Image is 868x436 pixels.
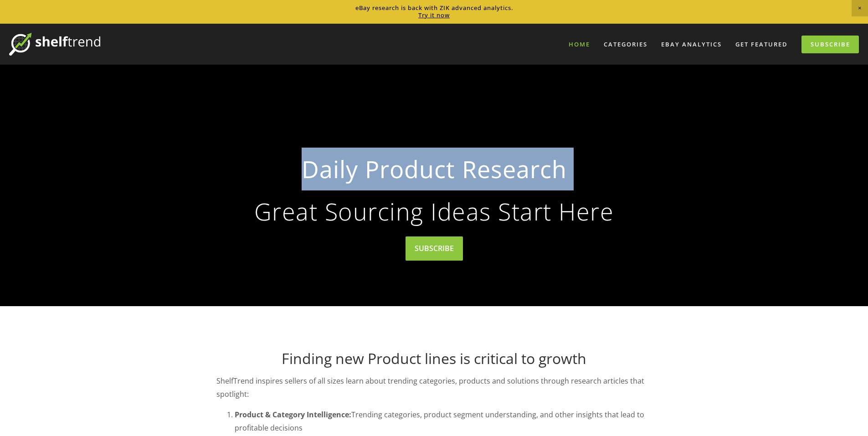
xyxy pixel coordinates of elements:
[801,36,859,53] a: Subscribe
[729,37,794,52] a: Get Featured
[9,33,100,56] img: ShelfTrend
[216,350,652,367] h1: Finding new Product lines is critical to growth
[231,200,637,223] p: Great Sourcing Ideas Start Here
[216,374,652,401] p: ShelfTrend inspires sellers of all sizes learn about trending categories, products and solutions ...
[563,37,596,52] a: Home
[655,37,728,52] a: eBay Analytics
[418,11,450,19] a: Try it now
[235,410,351,420] strong: Product & Category Intelligence:
[231,148,637,190] strong: Daily Product Research
[598,37,653,52] div: Categories
[235,408,652,435] p: Trending categories, product segment understanding, and other insights that lead to profitable de...
[406,236,463,261] a: SUBSCRIBE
